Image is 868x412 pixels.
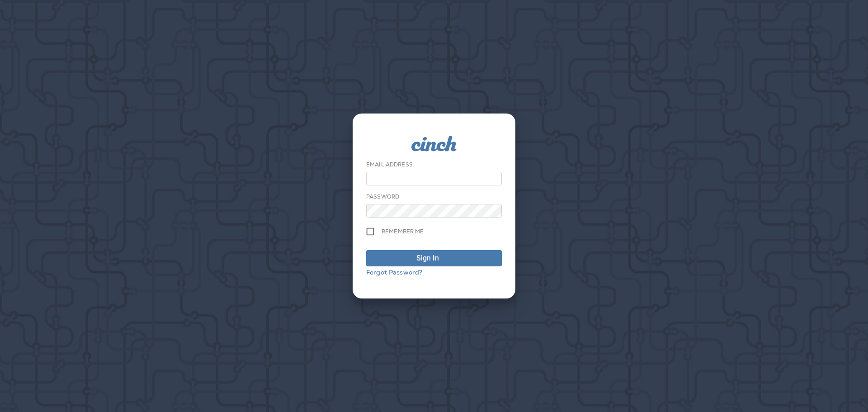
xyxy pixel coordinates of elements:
[366,268,422,276] a: Forgot Password?
[416,253,439,264] div: Sign In
[366,193,399,200] label: Password
[366,250,502,266] button: Sign In
[382,228,424,235] span: Remember me
[366,161,413,168] label: Email Address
